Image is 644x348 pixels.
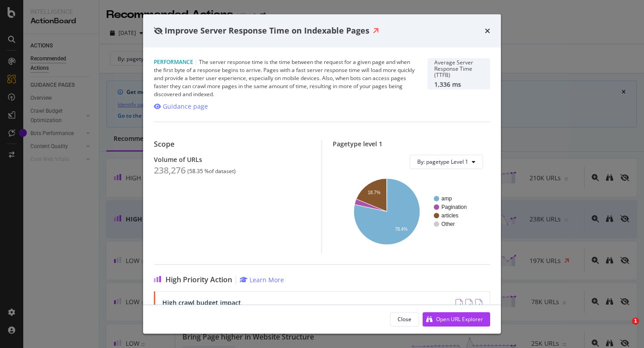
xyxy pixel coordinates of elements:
text: 78.4% [395,227,407,232]
div: High crawl budget impact [162,299,407,306]
div: Guidance page [163,102,208,111]
div: Close [398,315,411,323]
img: AY0oso9MOvYAAAAASUVORK5CYII= [455,299,483,321]
div: 238,276 [154,165,186,176]
div: eye-slash [154,27,163,34]
div: Volume of URLs [154,156,311,163]
svg: A chart. [340,176,483,246]
span: 1 [632,318,639,325]
div: Open URL Explorer [436,315,483,323]
div: Average Server Response Time (TTFB) [434,59,483,78]
iframe: Intercom live chat [614,318,635,339]
a: Guidance page [154,102,208,111]
span: | [195,58,198,66]
text: amp [441,195,452,202]
div: modal [143,14,501,334]
text: Other [441,221,455,227]
span: Improve Server Response Time on Indexable Pages [165,25,369,36]
span: High Priority Action [165,276,232,284]
div: The server response time is the time between the request for a given page and when the first byte... [154,58,417,98]
div: 1,336 ms [434,81,483,88]
button: Close [390,312,419,327]
div: Scope [154,140,311,149]
div: times [485,25,490,37]
text: articles [441,212,458,219]
text: 18.7% [368,190,380,195]
button: Open URL Explorer [423,312,490,327]
text: Pagination [441,204,467,210]
span: Performance [154,58,193,66]
div: Learn More [250,276,284,284]
div: Pagetype level 1 [333,140,490,148]
span: By: pagetype Level 1 [417,158,468,166]
a: Learn More [240,276,284,284]
button: By: pagetype Level 1 [410,155,483,169]
div: ( 58.35 % of dataset ) [187,168,236,174]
